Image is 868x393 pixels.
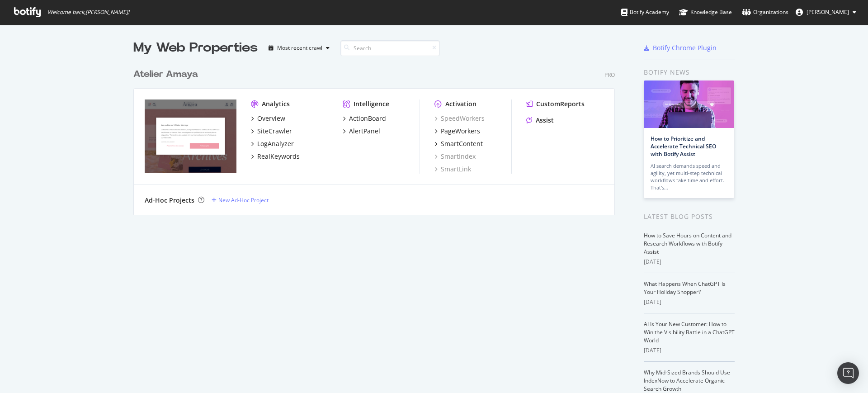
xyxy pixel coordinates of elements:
a: SpeedWorkers [434,114,485,123]
a: How to Prioritize and Accelerate Technical SEO with Botify Assist [651,135,716,158]
div: Knowledge Base [679,8,732,17]
div: SmartContent [441,139,483,148]
div: PageWorkers [441,127,480,136]
div: [DATE] [644,298,735,306]
span: Adèle Chevalier [807,8,849,16]
div: [DATE] [644,346,735,355]
span: Welcome back, [PERSON_NAME] ! [47,9,129,16]
div: Organizations [742,8,788,17]
a: Overview [251,114,285,123]
a: PageWorkers [434,127,480,136]
a: New Ad-Hoc Project [212,196,269,204]
div: Open Intercom Messenger [837,362,859,384]
div: AI search demands speed and agility, yet multi-step technical workflows take time and effort. Tha... [651,162,727,191]
div: RealKeywords [257,152,300,161]
a: Atelier Amaya [133,68,202,81]
img: atelier-amaya.com [145,99,236,173]
button: [PERSON_NAME] [788,5,863,19]
div: My Web Properties [133,39,258,57]
div: Activation [445,99,476,109]
a: What Happens When ChatGPT Is Your Holiday Shopper? [644,280,726,296]
a: Assist [526,116,554,125]
div: CustomReports [536,99,585,109]
a: SiteCrawler [251,127,292,136]
button: Most recent crawl [265,41,333,55]
img: How to Prioritize and Accelerate Technical SEO with Botify Assist [644,80,734,128]
div: [DATE] [644,258,735,266]
input: Search [340,40,440,56]
div: Latest Blog Posts [644,212,735,222]
div: Ad-Hoc Projects [145,196,194,205]
div: Botify news [644,67,735,77]
a: SmartIndex [434,152,476,161]
a: ActionBoard [343,114,386,123]
a: AlertPanel [343,127,380,136]
div: Overview [257,114,285,123]
div: SiteCrawler [257,127,292,136]
div: Assist [536,116,554,125]
div: Most recent crawl [277,45,322,51]
a: Why Mid-Sized Brands Should Use IndexNow to Accelerate Organic Search Growth [644,369,730,393]
div: Pro [604,71,615,79]
div: New Ad-Hoc Project [218,196,269,204]
div: Botify Academy [621,8,669,17]
div: Analytics [262,99,290,109]
a: LogAnalyzer [251,139,294,148]
div: Botify Chrome Plugin [653,43,717,52]
a: RealKeywords [251,152,300,161]
a: SmartLink [434,165,471,174]
a: SmartContent [434,139,483,148]
a: How to Save Hours on Content and Research Workflows with Botify Assist [644,232,731,256]
div: grid [133,57,622,215]
a: AI Is Your New Customer: How to Win the Visibility Battle in a ChatGPT World [644,320,735,344]
div: ActionBoard [349,114,386,123]
div: LogAnalyzer [257,139,294,148]
div: AlertPanel [349,127,380,136]
div: Intelligence [354,99,389,109]
a: CustomReports [526,99,585,109]
a: Botify Chrome Plugin [644,43,717,52]
div: Atelier Amaya [133,68,198,81]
